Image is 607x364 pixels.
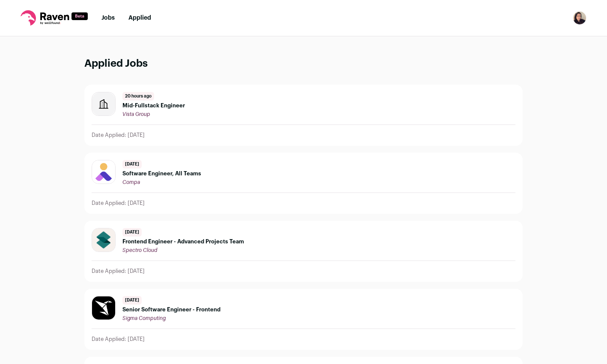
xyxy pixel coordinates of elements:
span: Vista Group [122,112,150,117]
span: Senior Software Engineer - Frontend [122,306,220,313]
p: Date Applied: [DATE] [92,336,145,343]
span: Frontend Engineer - Advanced Projects Team [122,238,244,245]
span: Sigma Computing [122,316,166,321]
a: Applied [128,15,151,21]
a: [DATE] Software Engineer, All Teams Compa Date Applied: [DATE] [85,153,522,213]
img: 15926154-medium_jpg [573,11,586,25]
img: 4c470d8e4475e632a926f960d7fe33ffff55f86958957f579c61afb89d4ce822.png [92,228,115,252]
button: Open dropdown [573,11,586,25]
span: [DATE] [122,296,142,305]
a: [DATE] Frontend Engineer - Advanced Projects Team Spectro Cloud Date Applied: [DATE] [85,221,522,281]
p: Date Applied: [DATE] [92,132,145,139]
span: Spectro Cloud [122,248,157,253]
img: 22e165934736467aab7ede73471296129adb1a5d0bf81bc00fcbbb415e1d1b3f.jpg [92,160,115,183]
img: 546bb2e6e405e9d087ba4c3a3595f20a352fe3b283149e9ace805f1350f0026c.jpg [92,296,115,320]
span: Mid-Fullstack Engineer [122,102,185,109]
img: company-logo-placeholder-414d4e2ec0e2ddebbe968bf319fdfe5acfe0c9b87f798d344e800bc9a89632a0.png [92,92,115,115]
p: Date Applied: [DATE] [92,268,145,275]
h1: Applied Jobs [84,57,523,71]
span: 20 hours ago [122,92,154,101]
a: [DATE] Senior Software Engineer - Frontend Sigma Computing Date Applied: [DATE] [85,289,522,349]
p: Date Applied: [DATE] [92,200,145,207]
a: Jobs [101,15,115,21]
span: Software Engineer, All Teams [122,170,201,177]
a: 20 hours ago Mid-Fullstack Engineer Vista Group Date Applied: [DATE] [85,85,522,145]
span: [DATE] [122,160,142,169]
span: Compa [122,180,140,185]
span: [DATE] [122,228,142,237]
